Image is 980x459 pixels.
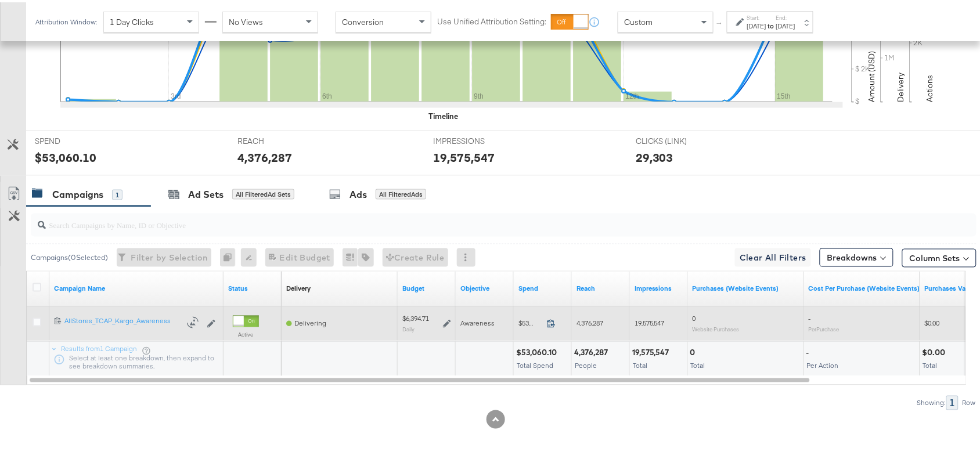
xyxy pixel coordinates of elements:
[740,248,806,263] span: Clear All Filters
[433,147,495,164] div: 19,575,547
[460,317,495,326] span: Awareness
[229,15,263,25] span: No Views
[518,317,542,326] span: $53,060.10
[946,393,959,408] div: 1
[624,15,653,25] span: Custom
[52,186,103,199] div: Campaigns
[809,324,840,331] sub: Per Purchase
[766,19,776,28] strong: to
[64,315,181,324] div: AllStores_TCAP_Kargo_Awareness
[896,70,906,100] text: Delivery
[35,16,98,24] div: Attribution Window:
[286,282,311,291] div: Delivery
[350,186,367,199] div: Ads
[237,147,292,164] div: 4,376,287
[693,312,696,321] span: 0
[776,12,795,19] label: End:
[633,359,647,368] span: Total
[735,246,811,265] button: Clear All Filters
[31,250,108,261] div: Campaigns ( 0 Selected)
[402,282,451,291] a: The maximum amount you're willing to spend on your ads, on average each day or over the lifetime ...
[518,282,567,291] a: The total amount spent to date.
[575,359,597,368] span: People
[636,147,673,164] div: 29,303
[693,282,799,291] a: The number of times a purchase was made tracked by your Custom Audience pixel on your website aft...
[902,247,977,265] button: Column Sets
[636,133,723,144] span: CLICKS (LINK)
[923,345,949,356] div: $0.00
[188,186,224,199] div: Ad Sets
[807,359,839,368] span: Per Action
[574,345,611,356] div: 4,376,287
[237,133,325,144] span: REACH
[925,317,940,326] span: $0.00
[437,14,546,25] label: Use Unified Attribution Setting:
[54,282,219,291] a: Your campaign name.
[962,397,977,405] div: Row
[635,282,683,291] a: The number of times your ad was served. On mobile apps an ad is counted as served the first time ...
[110,15,154,25] span: 1 Day Clicks
[46,207,891,229] input: Search Campaigns by Name, ID or Objective
[516,345,560,356] div: $53,060.10
[747,12,766,19] label: Start:
[342,15,384,25] span: Conversion
[923,359,938,368] span: Total
[820,246,893,265] button: Breakdowns
[233,329,259,337] label: Active
[747,19,766,28] div: [DATE]
[632,345,673,356] div: 19,575,547
[376,187,426,197] div: All Filtered Ads
[806,345,813,356] div: -
[776,19,795,28] div: [DATE]
[577,282,625,291] a: The number of people your ad was served to.
[112,187,123,198] div: 1
[428,109,458,120] div: Timeline
[433,133,520,144] span: IMPRESSIONS
[925,73,935,100] text: Actions
[294,317,326,326] span: Delivering
[809,312,811,321] span: -
[220,246,241,265] div: 0
[402,324,415,331] sub: Daily
[690,345,699,356] div: 0
[867,49,877,100] text: Amount (USD)
[715,20,726,24] span: ↑
[517,359,553,368] span: Total Spend
[577,317,603,326] span: 4,376,287
[228,282,277,291] a: Shows the current state of your Ad Campaign.
[809,282,920,291] a: The average cost for each purchase tracked by your Custom Audience pixel on your website after pe...
[693,324,740,331] sub: Website Purchases
[635,317,665,326] span: 19,575,547
[232,187,294,197] div: All Filtered Ad Sets
[691,359,705,368] span: Total
[460,282,509,291] a: Your campaign's objective.
[286,282,311,291] a: Reflects the ability of your Ad Campaign to achieve delivery based on ad states, schedule and bud...
[917,397,946,405] div: Showing:
[35,133,122,144] span: SPEND
[64,315,181,328] a: AllStores_TCAP_Kargo_Awareness
[35,147,96,164] div: $53,060.10
[402,312,429,321] div: $6,394.71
